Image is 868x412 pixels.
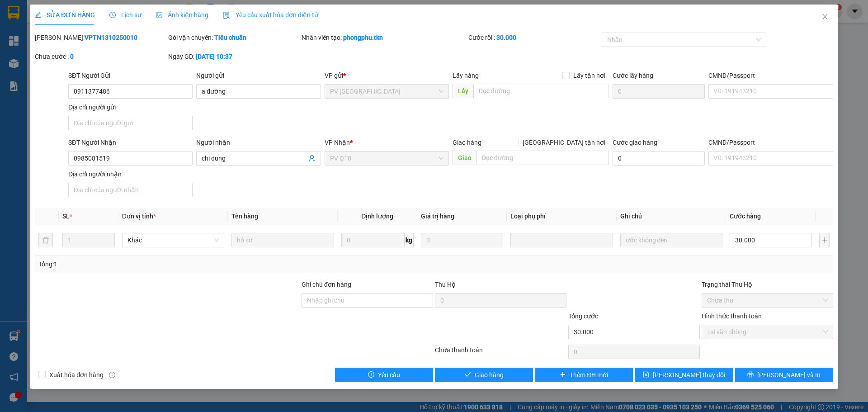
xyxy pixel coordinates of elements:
span: Thu Hộ [435,281,456,288]
span: kg [405,233,414,247]
div: Nhân viên tạo: [302,33,467,43]
span: VP Nhận [325,139,350,146]
span: Chưa thu [707,294,828,307]
span: SL [62,213,70,220]
div: Trạng thái Thu Hộ [702,279,833,289]
button: plus [819,233,829,247]
button: printer[PERSON_NAME] và In [735,368,833,382]
div: Tổng: 1 [38,259,335,269]
b: Tiêu chuẩn [214,34,246,41]
div: Người nhận [196,137,321,147]
div: SĐT Người Gửi [68,71,193,81]
img: icon [223,12,230,19]
b: 30.000 [496,34,516,41]
input: Ghi chú đơn hàng [302,293,433,308]
span: [PERSON_NAME] và In [757,370,821,380]
b: VPTN1310250010 [85,34,137,41]
span: SỬA ĐƠN HÀNG [35,11,95,19]
span: Lấy hàng [453,72,479,79]
div: SĐT Người Nhận [68,137,193,147]
span: Giao hàng [453,139,481,146]
span: PV Tây Ninh [330,85,443,98]
label: Cước giao hàng [613,139,657,146]
input: Địa chỉ của người nhận [68,183,193,197]
span: exclamation-circle [368,371,374,379]
span: printer [747,371,754,379]
div: Địa chỉ người gửi [68,102,193,112]
span: save [643,371,649,379]
span: check [465,371,471,379]
th: Loại phụ phí [507,208,616,225]
span: Giao [453,151,476,165]
button: plusThêm ĐH mới [535,368,633,382]
button: exclamation-circleYêu cầu [335,368,433,382]
span: Thêm ĐH mới [570,370,608,380]
div: Ngày GD: [168,52,300,62]
span: Giao hàng [475,370,504,380]
span: Giá trị hàng [421,213,454,220]
span: Tổng cước [568,313,598,320]
span: PV Q10 [330,152,443,165]
input: Cước giao hàng [613,151,705,166]
label: Ghi chú đơn hàng [302,281,351,288]
div: VP gửi [325,71,449,81]
b: 0 [70,53,74,60]
span: Cước hàng [730,213,761,220]
th: Ghi chú [617,208,726,225]
div: Địa chỉ người nhận [68,169,193,179]
input: Dọc đường [476,151,609,165]
span: [GEOGRAPHIC_DATA] tận nơi [519,137,609,147]
span: Lịch sử [109,11,142,19]
span: [PERSON_NAME] thay đổi [653,370,725,380]
span: Lấy tận nơi [570,71,609,81]
div: CMND/Passport [708,137,833,147]
span: Ảnh kiện hàng [156,11,208,19]
span: clock-circle [109,12,116,18]
span: Tên hàng [231,213,258,220]
span: picture [156,12,162,18]
span: edit [35,12,41,18]
input: Cước lấy hàng [613,84,705,99]
button: checkGiao hàng [435,368,533,382]
div: Chưa cước : [35,52,166,62]
input: Địa chỉ của người gửi [68,116,193,130]
button: Close [812,5,838,30]
div: Chưa thanh toán [434,345,567,361]
label: Hình thức thanh toán [702,313,762,320]
span: Lấy [453,84,473,98]
span: info-circle [109,372,115,378]
input: Dọc đường [473,84,609,98]
button: delete [38,233,53,247]
span: plus [560,371,566,379]
span: Yêu cầu [378,370,400,380]
span: Khác [127,233,219,247]
button: save[PERSON_NAME] thay đổi [635,368,733,382]
input: VD: Bàn, Ghế [231,233,334,247]
input: 0 [421,233,503,247]
span: Tại văn phòng [707,325,828,339]
span: Định lượng [361,213,393,220]
div: [PERSON_NAME]: [35,33,166,43]
b: [DATE] 10:37 [196,53,232,60]
div: Người gửi [196,71,321,81]
input: Ghi Chú [620,233,722,247]
div: Cước rồi : [468,33,600,43]
div: Gói vận chuyển: [168,33,300,43]
span: close [821,13,829,20]
b: phongphu.tkn [343,34,383,41]
span: user-add [308,155,316,162]
span: Đơn vị tính [122,213,156,220]
label: Cước lấy hàng [613,72,653,79]
span: Yêu cầu xuất hóa đơn điện tử [223,11,318,19]
div: CMND/Passport [708,71,833,81]
span: Xuất hóa đơn hàng [46,370,107,380]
